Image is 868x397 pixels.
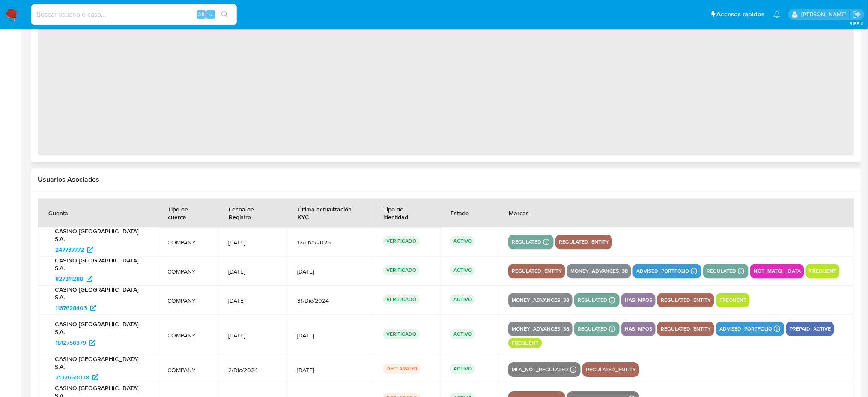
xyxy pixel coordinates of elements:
span: Accesos rápidos [717,10,765,19]
span: 3.155.0 [850,20,864,27]
span: Alt [198,10,205,18]
p: manuel.flocco@mercadolibre.com [801,10,850,18]
button: search-icon [216,9,233,21]
h2: Usuarios Asociados [38,175,854,184]
input: Buscar usuario o caso... [31,9,237,20]
a: Salir [853,10,862,19]
a: Notificaciones [773,11,781,18]
span: s [209,10,212,18]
